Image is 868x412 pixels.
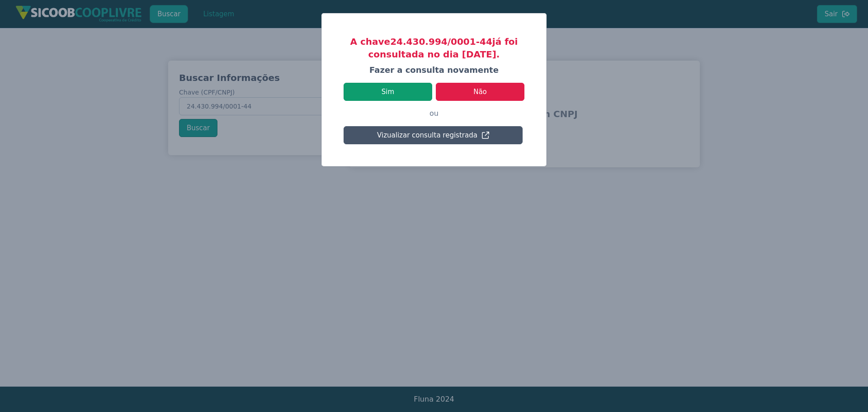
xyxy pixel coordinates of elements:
[344,64,524,76] h4: Fazer a consulta novamente
[344,35,524,61] h3: A chave 24.430.994/0001-44 já foi consultada no dia [DATE].
[436,83,524,101] button: Não
[344,126,523,144] button: Vizualizar consulta registrada
[344,101,524,126] p: ou
[344,83,432,101] button: Sim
